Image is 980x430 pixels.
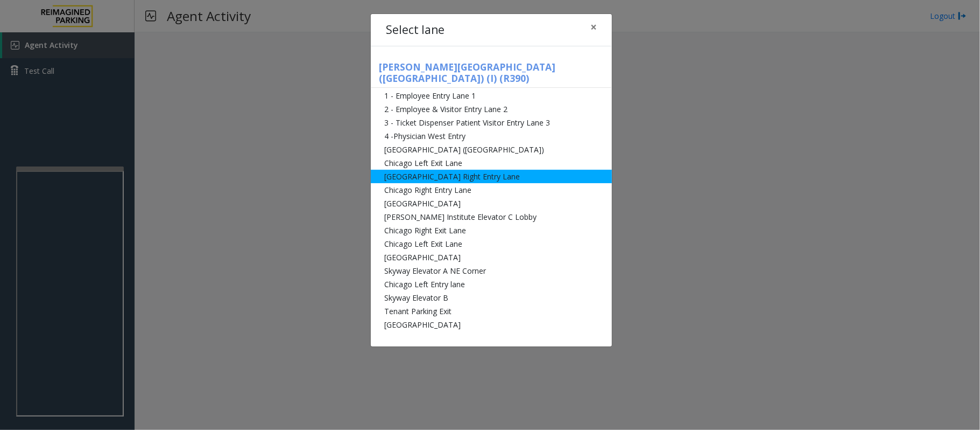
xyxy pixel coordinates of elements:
[371,183,612,197] li: Chicago Right Entry Lane
[371,170,612,183] li: [GEOGRAPHIC_DATA] Right Entry Lane
[371,264,612,278] li: Skyway Elevator A NE Corner
[371,197,612,210] li: [GEOGRAPHIC_DATA]
[371,89,612,102] li: 1 - Employee Entry Lane 1
[371,61,612,88] h5: [PERSON_NAME][GEOGRAPHIC_DATA] ([GEOGRAPHIC_DATA]) (I) (R390)
[371,291,612,304] li: Skyway Elevator B
[371,102,612,116] li: 2 - Employee & Visitor Entry Lane 2
[371,251,612,264] li: [GEOGRAPHIC_DATA]
[583,14,604,40] button: Close
[371,129,612,143] li: 4 -Physician West Entry
[371,210,612,224] li: [PERSON_NAME] Institute Elevator C Lobby
[371,116,612,129] li: 3 - Ticket Dispenser Patient Visitor Entry Lane 3
[371,237,612,251] li: Chicago Left Exit Lane
[371,304,612,318] li: Tenant Parking Exit
[371,156,612,170] li: Chicago Left Exit Lane
[371,224,612,237] li: Chicago Right Exit Lane
[371,143,612,156] li: [GEOGRAPHIC_DATA] ([GEOGRAPHIC_DATA])
[371,278,612,291] li: Chicago Left Entry lane
[371,318,612,331] li: [GEOGRAPHIC_DATA]
[590,19,597,34] span: ×
[386,22,445,39] h4: Select lane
